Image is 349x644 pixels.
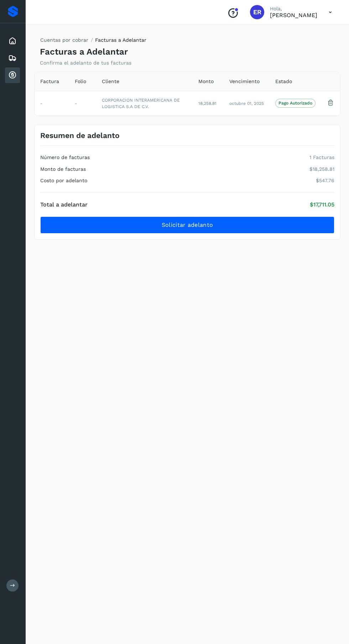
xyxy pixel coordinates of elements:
div: Inicio [5,33,20,49]
p: Confirma el adelanto de tus facturas [40,60,131,66]
h3: Resumen de adelanto [40,131,120,140]
p: $17,711.05 [310,201,334,208]
p: Hola, [270,6,317,12]
p: $18,258.81 [309,166,334,172]
span: octubre 01, 2025 [229,101,264,106]
span: Vencimiento [229,78,260,85]
td: CORPORACION INTERAMERICANA DE LOGISTICA S.A DE C.V. [96,91,193,116]
td: - [35,91,69,116]
p: $547.76 [316,178,334,184]
h4: Total a adelantar [40,201,88,208]
td: - [69,91,96,116]
a: Cuentas por cobrar [40,37,88,43]
h4: Costo por adelanto [40,178,87,184]
div: Cuentas por cobrar [5,67,20,83]
span: Solicitar adelanto [162,221,213,229]
span: Monto [198,78,214,85]
h4: Número de facturas [40,154,90,160]
span: Facturas a Adelantar [95,37,146,43]
nav: breadcrumb [40,36,146,47]
h4: Facturas a Adelantar [40,47,128,57]
p: Pago Autorizado [278,101,312,106]
span: Factura [40,78,59,85]
span: Estado [275,78,292,85]
span: Cliente [102,78,119,85]
span: Folio [75,78,86,85]
span: 18,258.81 [198,101,217,106]
p: 1 Facturas [309,154,334,160]
p: Eduardo Reyes González [270,12,317,19]
h4: Monto de facturas [40,166,86,172]
div: Embarques [5,50,20,66]
button: Solicitar adelanto [40,216,334,234]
